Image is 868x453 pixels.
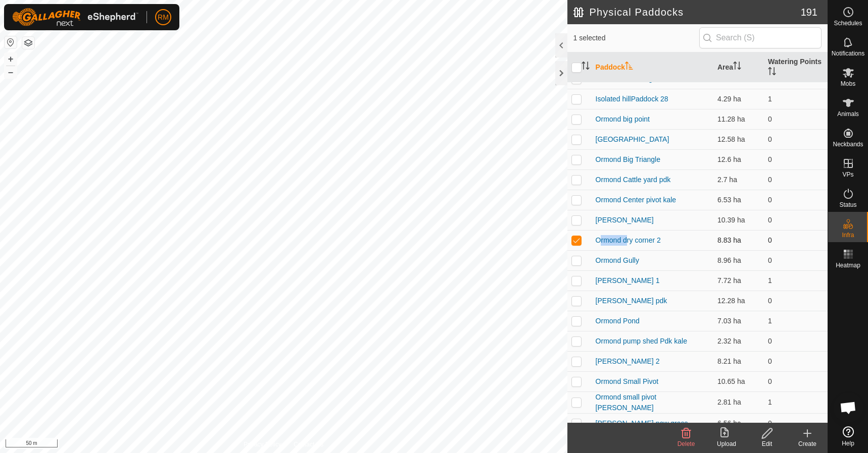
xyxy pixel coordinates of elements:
th: Area [713,52,764,83]
a: Ormond Center pivot kale [596,196,677,204]
td: 6.56 ha [713,413,764,433]
td: 0 [764,129,828,149]
a: Ormond big point [596,115,650,123]
td: 1 [764,270,828,291]
a: [PERSON_NAME] 2 [596,357,660,365]
td: 1 [764,311,828,331]
td: 11.28 ha [713,109,764,129]
td: 0 [764,371,828,391]
td: 0 [764,250,828,270]
a: Ormond Small Pivot [596,377,658,385]
td: 0 [764,331,828,351]
span: Status [839,202,856,208]
span: 1 selected [573,33,699,43]
a: Isolated hillPaddock 28 [596,95,668,103]
td: 4.29 ha [713,89,764,109]
td: 8.96 ha [713,250,764,270]
td: 7.72 ha [713,270,764,291]
td: 8.21 ha [713,351,764,371]
td: 0 [764,149,828,169]
td: 12.6 ha [713,149,764,169]
p-sorticon: Activate to sort [768,69,776,77]
td: 1 [764,89,828,109]
span: Neckbands [833,141,863,147]
img: Gallagher Logo [12,8,138,26]
a: [PERSON_NAME] new grass [596,419,688,427]
td: 1 [764,391,828,413]
td: 12.28 ha [713,291,764,311]
a: [GEOGRAPHIC_DATA] [596,135,669,143]
p-sorticon: Activate to sort [733,63,741,71]
a: Ormond Big Triangle [596,155,660,163]
td: 0 [764,210,828,230]
span: Notifications [832,50,864,56]
div: Upload [706,439,747,448]
span: Heatmap [836,262,860,268]
td: 0 [764,190,828,210]
a: Privacy Policy [244,440,281,449]
h2: Physical Paddocks [573,6,801,18]
td: 0 [764,169,828,190]
span: 191 [801,5,817,20]
a: [PERSON_NAME] pdk [596,297,667,305]
a: Isolated hill Triangle [596,75,658,83]
p-sorticon: Activate to sort [582,63,590,71]
td: 8.83 ha [713,230,764,250]
a: Contact Us [294,440,323,449]
button: Reset Map [5,36,17,48]
div: Open chat [833,392,863,423]
td: 0 [764,413,828,433]
button: Map Layers [22,37,34,49]
div: Edit [747,439,787,448]
td: 0 [764,230,828,250]
a: Ormond Gully [596,256,639,264]
td: 10.39 ha [713,210,764,230]
td: 10.65 ha [713,371,764,391]
td: 0 [764,351,828,371]
input: Search (S) [699,27,822,48]
td: 12.58 ha [713,129,764,149]
th: Paddock [592,52,713,83]
a: [PERSON_NAME] [596,216,654,224]
span: Infra [842,232,854,238]
td: 2.32 ha [713,331,764,351]
td: 0 [764,291,828,311]
td: 2.7 ha [713,169,764,190]
p-sorticon: Activate to sort [625,63,633,71]
span: VPs [842,172,853,178]
a: Ormond Pond [596,317,640,325]
a: Help [828,422,868,450]
a: Ormond pump shed Pdk kale [596,337,687,345]
td: 2.81 ha [713,391,764,413]
span: Mobs [841,81,855,87]
span: Schedules [834,20,862,26]
a: Ormond dry corner 2 [596,236,661,244]
td: 7.03 ha [713,311,764,331]
a: [PERSON_NAME] 1 [596,276,660,285]
span: Animals [837,111,859,117]
span: Delete [678,440,695,447]
button: + [5,53,17,65]
div: Create [787,439,828,448]
td: 0 [764,109,828,129]
td: 6.53 ha [713,190,764,210]
a: Ormond small pivot [PERSON_NAME] [596,393,657,412]
th: Watering Points [764,52,828,83]
span: Help [842,440,854,446]
span: RM [158,12,169,23]
button: – [5,66,17,78]
a: Ormond Cattle yard pdk [596,176,671,184]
